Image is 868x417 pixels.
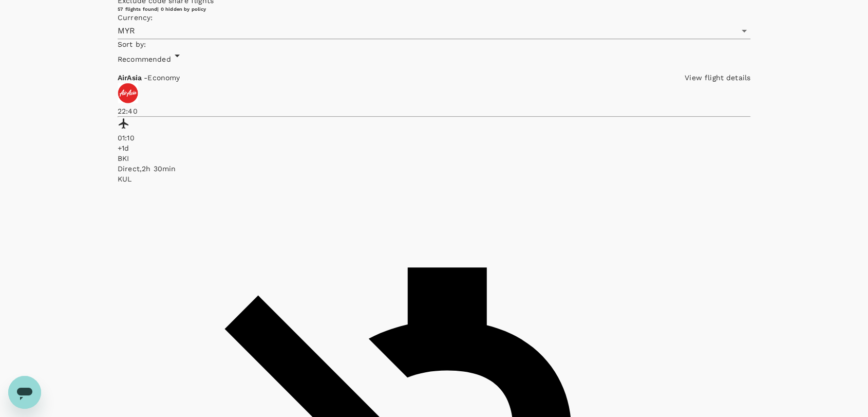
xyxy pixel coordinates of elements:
[685,72,750,83] p: View flight details
[118,164,750,174] div: Direct , 2h 30min
[118,144,129,152] span: +1d
[737,24,751,38] button: Open
[147,74,180,82] span: Economy
[118,40,146,48] span: Sort by :
[118,74,144,82] span: AirAsia
[118,6,750,12] div: 57 flights found | 0 hidden by policy
[118,83,138,103] img: AK
[118,55,171,63] span: Recommended
[118,153,750,164] p: BKI
[118,174,750,184] p: KUL
[118,106,750,116] p: 22:40
[8,376,41,409] iframe: Button to launch messaging window
[118,133,750,143] p: 01:10
[118,13,153,22] span: Currency :
[144,74,147,82] span: -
